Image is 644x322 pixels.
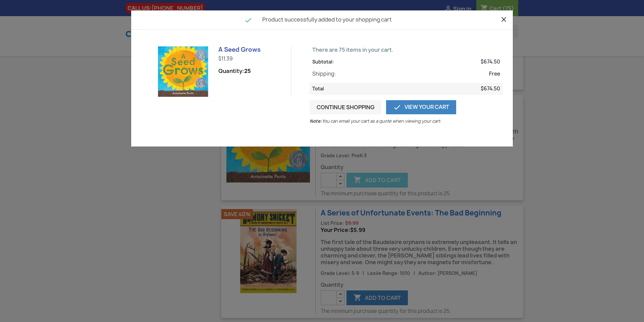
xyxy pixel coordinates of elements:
b: Note: [310,118,322,124]
button: Continue shopping [310,100,381,114]
span: $674.50 [481,85,500,92]
span: Free [489,71,500,77]
p: $11.39 [218,55,285,62]
span: $674.50 [481,58,500,65]
a: View Your Cart [386,100,456,114]
h6: A Seed Grows [218,46,285,53]
span: Total [312,85,324,92]
h4: Product successfully added to your shopping cart [136,15,508,24]
strong: 25 [244,67,251,75]
span: Quantity: [218,68,251,74]
span: Subtotal: [312,58,334,65]
i: close [500,15,508,24]
button: Close [500,15,508,24]
img: A Seed Grows [158,46,208,97]
i:  [244,16,252,24]
span: Shipping: [312,71,336,77]
i:  [393,103,401,111]
p: There are 75 items in your cart. [310,46,503,53]
p: You can email your cart as a quote when viewing your cart. [310,118,444,124]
